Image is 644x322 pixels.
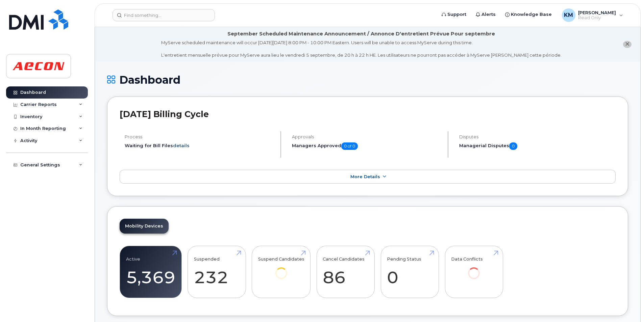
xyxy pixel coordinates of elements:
[107,74,628,86] h1: Dashboard
[126,250,175,294] a: Active 5,369
[194,250,240,294] a: Suspended 232
[387,250,432,294] a: Pending Status 0
[173,143,190,148] a: details
[161,39,562,58] div: MyServe scheduled maintenance will occur [DATE][DATE] 8:00 PM - 10:00 PM Eastern. Users will be u...
[125,134,275,139] h4: Process
[350,174,380,179] span: More Details
[120,109,616,119] h2: [DATE] Billing Cycle
[258,250,304,289] a: Suspend Candidates
[509,142,517,150] span: 0
[125,142,275,149] li: Waiting for Bill Files
[451,250,497,289] a: Data Conflicts
[292,142,442,150] h5: Managers Approved
[227,30,495,37] div: September Scheduled Maintenance Announcement / Annonce D'entretient Prévue Pour septembre
[459,142,616,150] h5: Managerial Disputes
[292,134,442,139] h4: Approvals
[623,41,631,48] button: close notification
[459,134,616,139] h4: Disputes
[323,250,368,294] a: Cancel Candidates 86
[120,219,169,234] a: Mobility Devices
[341,142,358,150] span: 0 of 0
